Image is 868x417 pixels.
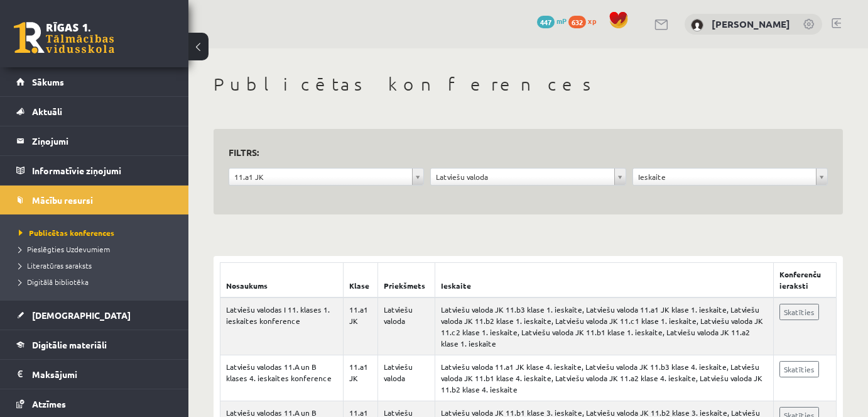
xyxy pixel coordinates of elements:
[343,355,378,401] td: 11.a1 JK
[556,16,567,26] span: mP
[19,227,176,238] a: Publicētas konferences
[378,297,435,355] td: Latviešu valoda
[32,156,173,185] legend: Informatīvie ziņojumi
[435,263,774,298] th: Ieskaite
[220,355,344,401] td: Latviešu valodas 11.A un B klases 4. ieskaites konference
[32,398,66,409] span: Atzīmes
[779,361,819,377] a: Skatīties
[16,186,173,214] a: Mācību resursi
[343,263,378,298] th: Klase
[14,22,114,53] a: Rīgas 1. Tālmācības vidusskola
[638,169,811,185] span: Ieskaite
[234,169,407,185] span: 11.a1 JK
[19,243,176,255] a: Pieslēgties Uzdevumiem
[435,355,774,401] td: Latviešu valoda 11.a1 JK klase 4. ieskaite, Latviešu valoda JK 11.b3 klase 4. ieskaite, Latviešu ...
[436,169,609,185] span: Latviešu valoda
[633,169,827,185] a: Ieskaite
[16,156,173,185] a: Informatīvie ziņojumi
[691,19,703,31] img: Arīna Badretdinova
[16,360,173,389] a: Maksājumi
[568,16,586,28] span: 632
[16,330,173,359] a: Digitālie materiāli
[32,360,173,389] legend: Maksājumi
[588,16,596,26] span: xp
[19,260,176,271] a: Literatūras saraksts
[16,67,173,96] a: Sākums
[16,126,173,155] a: Ziņojumi
[378,355,435,401] td: Latviešu valoda
[537,16,555,28] span: 447
[220,297,344,355] td: Latviešu valodas I 11. klases 1. ieskaites konference
[214,74,843,95] h1: Publicētas konferences
[779,304,819,320] a: Skatīties
[229,169,423,185] a: 11.a1 JK
[32,76,64,87] span: Sākums
[16,97,173,126] a: Aktuāli
[19,277,89,287] span: Digitālā bibliotēka
[32,309,131,321] span: [DEMOGRAPHIC_DATA]
[712,18,790,30] a: [PERSON_NAME]
[32,106,62,117] span: Aktuāli
[220,263,344,298] th: Nosaukums
[16,301,173,330] a: [DEMOGRAPHIC_DATA]
[435,297,774,355] td: Latviešu valoda JK 11.b3 klase 1. ieskaite, Latviešu valoda 11.a1 JK klase 1. ieskaite, Latviešu ...
[378,263,435,298] th: Priekšmets
[537,16,567,26] a: 447 mP
[19,260,92,270] span: Literatūras saraksts
[32,194,93,206] span: Mācību resursi
[19,244,110,254] span: Pieslēgties Uzdevumiem
[19,228,114,238] span: Publicētas konferences
[343,297,378,355] td: 11.a1 JK
[229,144,813,161] h3: Filtrs:
[32,126,173,155] legend: Ziņojumi
[32,339,107,350] span: Digitālie materiāli
[431,169,625,185] a: Latviešu valoda
[774,263,837,298] th: Konferenču ieraksti
[568,16,602,26] a: 632 xp
[19,276,176,287] a: Digitālā bibliotēka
